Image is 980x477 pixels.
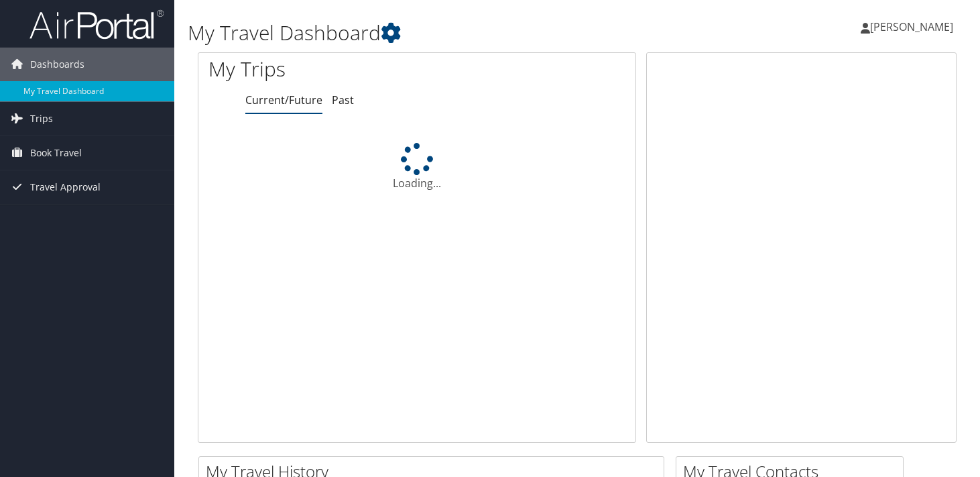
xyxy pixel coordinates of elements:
span: Dashboards [30,48,84,81]
a: [PERSON_NAME] [861,7,967,47]
a: Current/Future [245,93,322,107]
a: Past [332,93,354,107]
h1: My Travel Dashboard [188,19,707,47]
img: airportal-logo.png [29,9,164,40]
span: Travel Approval [30,170,101,204]
span: [PERSON_NAME] [870,19,953,34]
span: Trips [30,102,53,136]
span: Book Travel [30,136,82,170]
h1: My Trips [208,55,443,83]
div: Loading... [198,143,635,191]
